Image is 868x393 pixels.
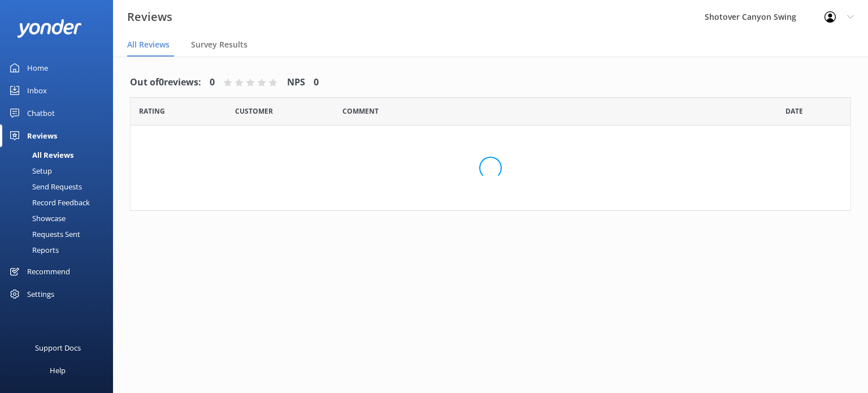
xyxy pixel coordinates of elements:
div: Settings [27,283,54,305]
a: Requests Sent [7,226,113,242]
a: Setup [7,163,113,179]
div: Setup [7,163,52,179]
a: All Reviews [7,147,113,163]
div: Requests Sent [7,226,80,242]
div: Recommend [27,260,70,283]
h4: Out of 0 reviews: [130,75,201,90]
span: Date [785,106,803,116]
a: Showcase [7,210,113,226]
span: Question [342,106,379,116]
h4: 0 [314,75,319,90]
div: Reports [7,242,59,258]
span: Date [235,106,273,116]
div: Support Docs [35,336,81,359]
h3: Reviews [127,8,172,26]
div: Reviews [27,124,57,147]
img: yonder-white-logo.png [17,19,82,38]
div: All Reviews [7,147,73,163]
div: Home [27,57,48,79]
a: Reports [7,242,113,258]
div: Showcase [7,210,66,226]
h4: NPS [287,75,305,90]
div: Inbox [27,79,47,102]
span: Survey Results [191,39,248,50]
h4: 0 [210,75,215,90]
a: Send Requests [7,179,113,195]
div: Send Requests [7,179,82,195]
span: Date [139,106,165,116]
div: Help [50,359,66,382]
span: All Reviews [127,39,170,50]
div: Chatbot [27,102,55,124]
div: Record Feedback [7,195,90,210]
a: Record Feedback [7,195,113,210]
